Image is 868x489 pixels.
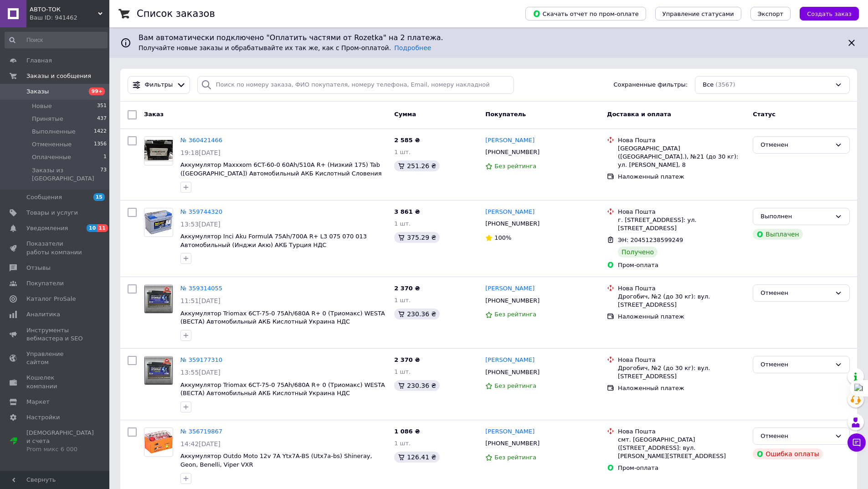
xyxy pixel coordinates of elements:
span: Настройки [26,413,60,422]
div: Наложенный платеж [618,313,745,321]
span: Скачать отчет по пром-оплате [533,10,639,18]
div: Ваш ID: 941462 [30,14,109,22]
div: Пром-оплата [618,464,745,472]
span: Отзывы [26,264,51,272]
span: Фильтры [145,81,173,89]
span: Получайте новые заказы и обрабатывайте их так же, как с Пром-оплатой. [139,44,431,51]
div: Получено [618,247,657,257]
span: 2 370 ₴ [394,285,420,292]
div: Наложенный платеж [618,173,745,181]
span: Все [703,81,714,89]
div: г. [STREET_ADDRESS]: ул. [STREET_ADDRESS] [618,216,745,232]
span: Покупатели [26,279,64,288]
span: [PHONE_NUMBER] [485,149,539,155]
button: Управление статусами [655,7,741,21]
a: Подробнее [394,44,431,51]
span: 1 шт. [394,149,411,155]
span: Экспорт [758,10,783,17]
a: № 360421466 [180,137,222,144]
span: 1 086 ₴ [394,428,420,435]
span: 19:18[DATE] [180,149,221,156]
span: Маркет [26,398,50,406]
div: смт. [GEOGRAPHIC_DATA] ([STREET_ADDRESS]: вул. [PERSON_NAME][STREET_ADDRESS] [618,436,745,461]
span: Заказы и сообщения [26,72,91,80]
span: Аккумулятор Triomax 6CT-75-0 75Ah/680A R+ 0 (Триомакс) WESTA (ВЕСТА) Автомобильный АКБ Кислотный ... [180,310,385,325]
span: Сумма [394,111,416,118]
span: 11 [97,224,108,232]
button: Экспорт [750,7,791,21]
a: [PERSON_NAME] [485,208,534,216]
span: 10 [87,224,97,232]
div: Выполнен [760,212,831,221]
img: Фото товару [144,140,173,161]
span: Статус [753,111,776,118]
span: Отмененные [32,140,72,149]
span: Оплаченные [32,153,71,161]
span: Сохраненные фильтры: [613,81,688,89]
div: Нова Пошта [618,208,745,216]
div: Нова Пошта [618,284,745,293]
span: Главная [26,57,52,65]
div: Нова Пошта [618,356,745,364]
a: Фото товару [144,136,173,165]
a: [PERSON_NAME] [485,284,534,293]
span: Аналитика [26,310,60,319]
span: Заказ [144,111,164,118]
span: 14:42[DATE] [180,440,221,448]
a: Фото товару [144,356,173,385]
a: № 359314055 [180,285,222,292]
span: Без рейтинга [494,311,536,318]
div: Нова Пошта [618,427,745,436]
a: [PERSON_NAME] [485,427,534,436]
span: 437 [97,115,107,123]
a: № 356719867 [180,428,222,435]
span: [DEMOGRAPHIC_DATA] и счета [26,429,94,454]
span: Заказы [26,88,49,96]
div: 375.29 ₴ [394,232,440,243]
a: Аккумулятор Maxxxom 6CT-60-0 60Ah/510A R+ (Низкий 175) Tab ([GEOGRAPHIC_DATA]) Автомобильный АКБ ... [180,161,382,185]
span: Кошелек компании [26,374,84,390]
span: 1 шт. [394,440,411,447]
span: АВТО-ТОК [30,5,98,14]
span: Аккумулятор Triomax 6CT-75-0 75Ah/680A R+ 0 (Триомакс) WESTA (ВЕСТА) Автомобильный АКБ Кислотный ... [180,381,385,397]
span: Доставка и оплата [607,111,671,118]
img: Фото товару [144,210,173,235]
span: Заказы из [GEOGRAPHIC_DATA] [32,166,100,183]
a: № 359177310 [180,356,222,363]
img: Фото товару [144,430,173,453]
div: Наложенный платеж [618,384,745,392]
a: [PERSON_NAME] [485,356,534,365]
div: Отменен [760,360,831,370]
input: Поиск по номеру заказа, ФИО покупателя, номеру телефона, Email, номеру накладной [197,76,514,94]
span: 351 [97,102,107,110]
span: 15 [93,193,105,201]
a: № 359744320 [180,208,222,215]
div: Отменен [760,140,831,150]
span: Покупатель [485,111,526,118]
span: Товары и услуги [26,209,78,217]
span: 73 [100,166,107,183]
button: Скачать отчет по пром-оплате [525,7,646,21]
div: Отменен [760,288,831,298]
span: Без рейтинга [494,454,536,461]
span: Без рейтинга [494,382,536,389]
span: Аккумулятор Outdo Moto 12v 7A Ytx7A-BS (Utx7a-bs) Shineray, Geon, Benelli, Viper VXR [180,453,372,468]
span: 1 шт. [394,368,411,375]
span: Вам автоматически подключено "Оплатить частями от Rozetka" на 2 платежа. [139,33,839,43]
button: Создать заказ [800,7,859,21]
span: Каталог ProSale [26,295,76,303]
div: Ошибка оплаты [753,448,823,459]
span: Без рейтинга [494,163,536,170]
a: Фото товару [144,427,173,457]
div: Нова Пошта [618,136,745,144]
div: Prom микс 6 000 [26,445,94,453]
span: Создать заказ [807,10,852,17]
span: 1356 [94,140,107,149]
a: Создать заказ [791,10,859,17]
span: Принятые [32,115,63,123]
div: 251.26 ₴ [394,160,440,171]
span: 1 шт. [394,220,411,227]
span: 3 861 ₴ [394,208,420,215]
div: [GEOGRAPHIC_DATA] ([GEOGRAPHIC_DATA].), №21 (до 30 кг): ул. [PERSON_NAME], 8 [618,144,745,170]
span: [PHONE_NUMBER] [485,220,539,227]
